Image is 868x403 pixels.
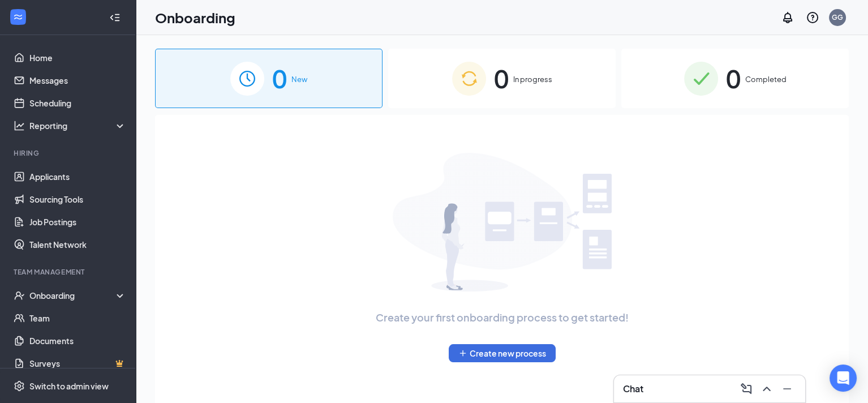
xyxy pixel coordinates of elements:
a: Home [29,46,126,69]
span: 0 [726,59,741,98]
span: Completed [745,74,787,85]
a: Job Postings [29,211,126,233]
h3: Chat [623,383,643,395]
svg: Minimize [780,382,794,396]
a: SurveysCrown [29,352,126,375]
div: Onboarding [29,290,117,301]
button: PlusCreate new process [449,344,556,362]
a: Messages [29,69,126,92]
div: Reporting [29,120,127,131]
h1: Onboarding [155,8,235,27]
div: Open Intercom Messenger [830,365,857,392]
svg: WorkstreamLogo [12,11,24,23]
a: Team [29,307,126,329]
span: New [291,74,307,85]
span: 0 [494,59,509,98]
div: Switch to admin view [29,380,109,392]
svg: Plus [458,349,467,358]
svg: Notifications [781,11,794,24]
div: GG [832,12,843,22]
svg: ComposeMessage [740,382,753,396]
a: Scheduling [29,92,126,114]
svg: UserCheck [14,290,25,301]
span: 0 [272,59,287,98]
svg: Collapse [109,12,121,23]
button: ChevronUp [758,380,776,398]
div: Hiring [14,148,124,158]
svg: Analysis [14,120,25,131]
a: Applicants [29,165,126,188]
span: In progress [513,74,552,85]
span: Create your first onboarding process to get started! [376,310,629,325]
svg: Settings [14,380,25,392]
button: Minimize [778,380,796,398]
a: Talent Network [29,233,126,256]
a: Sourcing Tools [29,188,126,211]
button: ComposeMessage [737,380,755,398]
svg: QuestionInfo [806,11,819,24]
div: Team Management [14,267,124,277]
a: Documents [29,329,126,352]
svg: ChevronUp [760,382,774,396]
